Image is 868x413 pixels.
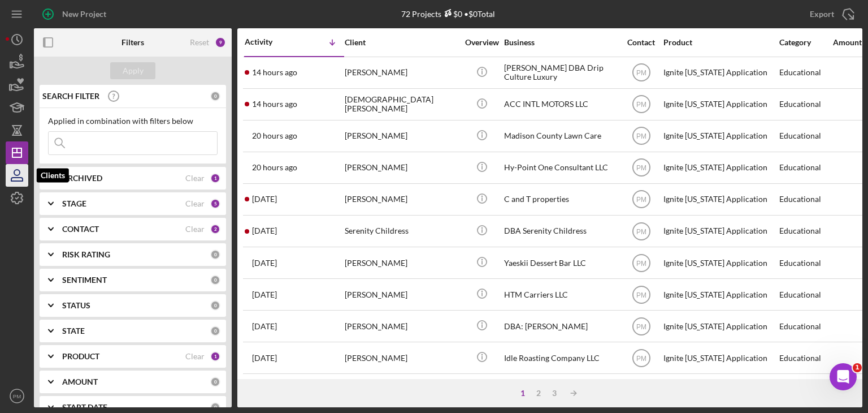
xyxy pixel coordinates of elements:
[345,38,458,47] div: Client
[779,89,832,119] div: Educational
[345,153,458,183] div: [PERSON_NAME]
[779,279,832,309] div: Educational
[62,276,107,285] b: SENTIMENT
[345,375,458,405] div: [PERSON_NAME]
[185,199,205,208] div: Clear
[252,322,277,331] time: 2025-10-01 18:00
[62,174,102,183] b: ARCHIVED
[504,279,617,309] div: HTM Carriers LLC
[110,62,155,79] button: Apply
[121,38,144,47] b: Filters
[210,377,220,387] div: 0
[185,352,205,361] div: Clear
[62,352,99,361] b: PRODUCT
[853,363,862,372] span: 1
[345,279,458,309] div: [PERSON_NAME]
[636,101,646,109] text: PM
[663,216,776,246] div: Ignite [US_STATE] Application
[210,402,220,412] div: 0
[663,184,776,214] div: Ignite [US_STATE] Application
[62,326,85,335] b: STATE
[663,89,776,119] div: Ignite [US_STATE] Application
[345,311,458,341] div: [PERSON_NAME]
[210,199,220,209] div: 5
[62,403,107,412] b: START DATE
[401,9,495,19] div: 72 Projects • $0 Total
[215,37,226,48] div: 9
[210,224,220,234] div: 2
[779,216,832,246] div: Educational
[185,174,205,183] div: Clear
[504,216,617,246] div: DBA Serenity Childress
[245,37,294,46] div: Activity
[345,58,458,88] div: [PERSON_NAME]
[6,385,28,407] button: PM
[62,3,106,25] div: New Project
[48,117,218,126] div: Applied in combination with filters below
[210,351,220,362] div: 1
[13,393,21,399] text: PM
[779,311,832,341] div: Educational
[779,184,832,214] div: Educational
[252,354,277,363] time: 2025-10-01 17:56
[210,249,220,260] div: 0
[504,311,617,341] div: DBA: [PERSON_NAME]
[345,89,458,119] div: [DEMOGRAPHIC_DATA][PERSON_NAME]
[123,62,144,79] div: Apply
[252,226,277,235] time: 2025-10-03 00:37
[345,121,458,151] div: [PERSON_NAME]
[663,121,776,151] div: Ignite [US_STATE] Application
[779,121,832,151] div: Educational
[546,389,562,398] div: 3
[636,291,646,299] text: PM
[636,322,646,330] text: PM
[531,389,546,398] div: 2
[830,363,857,390] iframe: Intercom live chat
[663,311,776,341] div: Ignite [US_STATE] Application
[461,38,503,47] div: Overview
[210,300,220,311] div: 0
[345,216,458,246] div: Serenity Childress
[252,195,277,204] time: 2025-10-05 04:13
[636,132,646,140] text: PM
[636,164,646,172] text: PM
[62,199,86,208] b: STAGE
[620,38,662,47] div: Contact
[345,343,458,373] div: [PERSON_NAME]
[441,9,462,19] div: $0
[504,38,617,47] div: Business
[636,259,646,267] text: PM
[636,69,646,77] text: PM
[779,375,832,405] div: Educational
[504,343,617,373] div: Idle Roasting Company LLC
[504,121,617,151] div: Madison County Lawn Care
[663,279,776,309] div: Ignite [US_STATE] Application
[345,184,458,214] div: [PERSON_NAME]
[636,227,646,235] text: PM
[779,153,832,183] div: Educational
[779,248,832,278] div: Educational
[62,225,99,234] b: CONTACT
[252,131,297,140] time: 2025-10-08 16:22
[663,58,776,88] div: Ignite [US_STATE] Application
[210,275,220,285] div: 0
[779,343,832,373] div: Educational
[663,153,776,183] div: Ignite [US_STATE] Application
[185,225,205,234] div: Clear
[252,290,277,299] time: 2025-10-01 18:04
[636,196,646,204] text: PM
[252,259,277,268] time: 2025-10-01 18:07
[34,3,118,25] button: New Project
[210,91,220,101] div: 0
[62,377,98,386] b: AMOUNT
[515,389,531,398] div: 1
[779,58,832,88] div: Educational
[663,248,776,278] div: Ignite [US_STATE] Application
[779,38,832,47] div: Category
[62,250,110,259] b: RISK RATING
[504,89,617,119] div: ACC INTL MOTORS LLC
[810,3,834,25] div: Export
[42,92,99,101] b: SEARCH FILTER
[663,343,776,373] div: Ignite [US_STATE] Application
[504,248,617,278] div: Yaeskii Dessert Bar LLC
